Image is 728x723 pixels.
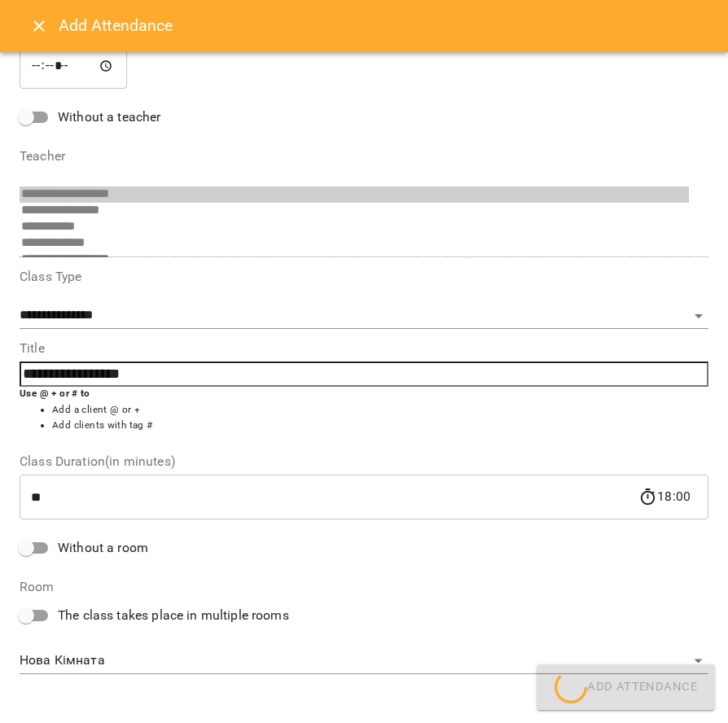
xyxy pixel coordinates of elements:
label: Teacher [20,150,708,163]
div: Нова Кімната [20,648,708,674]
label: Class Type [20,270,708,283]
span: The class takes place in multiple rooms [58,606,289,625]
label: Class Duration(in minutes) [20,455,708,468]
h6: Add Attendance [59,13,708,38]
li: Add a client @ or + [52,402,708,418]
label: Title [20,342,708,355]
span: Without a teacher [58,107,161,127]
li: Add clients with tag # [52,418,708,434]
label: Room [20,581,708,594]
b: Use @ + or # to [20,388,90,399]
button: Close [20,7,59,46]
span: Without a room [58,538,148,558]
